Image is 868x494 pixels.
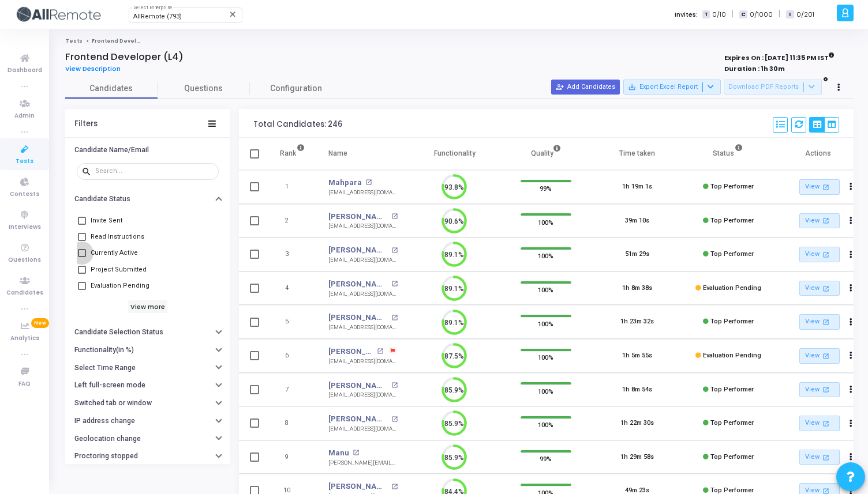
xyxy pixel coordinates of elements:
button: Actions [843,280,859,296]
mat-icon: open_in_new [821,182,830,192]
button: Functionality(in %) [65,341,230,359]
span: 100% [538,318,553,329]
mat-icon: person_add_alt [556,83,564,91]
h6: Select Time Range [74,364,136,372]
mat-icon: open_in_new [391,416,398,423]
mat-icon: search [81,166,95,176]
button: Geolocation change [65,430,230,448]
button: Switched tab or window [65,394,230,412]
td: 4 [268,271,317,306]
mat-icon: open_in_new [821,216,830,225]
td: 3 [268,237,317,271]
span: 100% [538,284,553,296]
h6: View more [128,300,168,313]
button: Actions [843,314,859,330]
span: 99% [540,453,552,465]
div: Total Candidates: 246 [253,120,342,129]
div: [EMAIL_ADDRESS][DOMAIN_NAME] [328,256,398,265]
span: 0/201 [796,10,814,20]
div: [EMAIL_ADDRESS][DOMAIN_NAME] [328,425,398,433]
div: [EMAIL_ADDRESS][DOMAIN_NAME] [328,391,398,399]
span: Evaluation Pending [91,279,149,293]
mat-icon: save_alt [628,83,636,91]
span: Analytics [10,334,39,344]
button: Actions [843,213,859,229]
button: Select Time Range [65,359,230,376]
div: [EMAIL_ADDRESS][DOMAIN_NAME] [328,323,398,332]
span: 100% [538,250,553,262]
div: Name [328,147,347,160]
button: Actions [843,348,859,364]
span: 100% [538,216,553,228]
button: Candidate Selection Status [65,323,230,341]
a: [PERSON_NAME] [328,481,388,492]
div: 1h 8m 38s [622,284,652,293]
span: Admin [14,111,35,121]
mat-icon: open_in_new [821,250,830,259]
a: [PERSON_NAME] [328,346,373,357]
div: [EMAIL_ADDRESS][DOMAIN_NAME] [328,290,398,299]
div: [EMAIL_ADDRESS][DOMAIN_NAME] [328,222,398,231]
td: 8 [268,406,317,440]
div: 1h 5m 55s [622,351,652,361]
span: Evaluation Pending [703,284,761,292]
mat-icon: open_in_new [391,382,398,389]
h6: Functionality(in %) [74,346,134,355]
button: IP address change [65,412,230,430]
a: View [799,382,840,398]
span: 0/1000 [750,10,773,20]
td: 9 [268,440,317,474]
span: 100% [538,385,553,397]
span: Project Submitted [91,263,147,277]
input: Search... [95,168,214,175]
span: Invite Sent [91,214,122,228]
button: Candidate Status [65,190,230,208]
span: | [732,8,734,20]
a: View [799,314,840,330]
mat-icon: open_in_new [821,317,830,327]
button: Export Excel Report [623,80,721,95]
span: Evaluation Pending [703,352,761,359]
mat-icon: open_in_new [391,484,398,490]
span: Top Performer [710,386,754,393]
span: Questions [158,82,250,95]
span: Frontend Developer (L4) [92,37,163,44]
a: [PERSON_NAME] [328,211,388,223]
span: Top Performer [710,487,754,494]
a: Mahpara [328,177,362,188]
span: New [31,318,49,328]
a: Tests [65,37,83,44]
button: Actions [843,179,859,195]
span: Interviews [9,223,41,232]
td: 6 [268,339,317,373]
td: 2 [268,204,317,238]
span: Top Performer [710,250,754,258]
mat-icon: open_in_new [391,247,398,254]
span: 100% [538,419,553,431]
div: [EMAIL_ADDRESS][DOMAIN_NAME] [328,357,398,366]
span: Tests [16,157,33,167]
mat-icon: open_in_new [821,418,830,428]
button: Download PDF Reports [724,80,822,95]
td: 1 [268,170,317,204]
span: 100% [538,352,553,363]
div: 1h 23m 32s [620,317,654,327]
td: 7 [268,373,317,407]
span: Top Performer [710,453,754,461]
a: [PERSON_NAME] [328,278,388,290]
span: Contests [10,190,39,199]
mat-icon: open_in_new [365,179,372,186]
h6: Candidate Name/Email [74,146,149,154]
h4: Frontend Developer (L4) [65,51,184,63]
button: Actions [843,247,859,263]
h6: Left full-screen mode [74,381,145,390]
div: [EMAIL_ADDRESS][DOMAIN_NAME] [328,188,398,197]
span: Top Performer [710,318,754,325]
button: Left full-screen mode [65,376,230,394]
h6: IP address change [74,417,135,425]
mat-icon: open_in_new [391,315,398,321]
div: 1h 29m 58s [620,452,654,462]
div: 51m 29s [625,250,649,259]
span: AllRemote (793) [133,13,182,20]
